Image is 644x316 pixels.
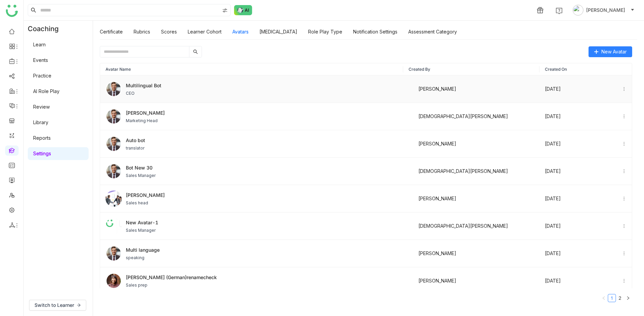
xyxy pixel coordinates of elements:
[571,5,636,16] button: [PERSON_NAME]
[232,29,249,35] a: Avatars
[545,113,561,120] div: [DATE]
[106,163,122,179] img: male.png
[126,137,145,144] span: Auto bot
[188,29,222,35] a: Learner Cohort
[353,29,397,35] a: Notification Settings
[33,151,51,156] a: Settings
[403,63,540,75] th: Created By
[34,301,74,309] span: Switch to Learner
[545,195,561,202] div: [DATE]
[126,164,156,171] span: Bot New 30
[126,109,165,116] span: [PERSON_NAME]
[573,5,583,16] img: avatar
[539,63,632,75] th: Created On
[126,145,145,151] span: translator
[24,21,69,37] div: Coaching
[409,112,534,120] div: [DEMOGRAPHIC_DATA][PERSON_NAME]
[106,81,122,97] img: male.png
[545,250,561,257] div: [DATE]
[589,46,632,57] button: New Avatar
[409,167,534,175] div: [DEMOGRAPHIC_DATA][PERSON_NAME]
[126,90,161,96] span: CEO
[409,140,417,148] img: 684a9aedde261c4b36a3ced9
[100,63,403,75] th: Avatar Name
[126,246,160,253] span: Multi language
[409,249,534,257] div: [PERSON_NAME]
[600,294,608,302] button: Previous Page
[126,255,160,261] span: speaking
[545,222,561,230] div: [DATE]
[126,200,165,206] span: Sales head
[409,167,417,175] img: 684a9b06de261c4b36a3cf65
[409,222,417,230] img: 684a9b06de261c4b36a3cf65
[409,85,417,93] img: 6860d480bc89cb0674c8c7e9
[222,8,228,13] img: search-type.svg
[409,195,417,203] img: 684a9b22de261c4b36a3d00f
[126,191,165,199] span: [PERSON_NAME]
[126,118,165,124] span: Marketing Head
[33,42,46,47] a: Learn
[408,29,457,35] a: Assessment Category
[616,294,624,302] li: 2
[106,218,122,234] img: 68c9481f52e66838b95152f1
[126,219,158,226] span: New Avatar-1
[409,195,534,203] div: [PERSON_NAME]
[33,119,48,125] a: Library
[545,167,561,175] div: [DATE]
[33,88,60,94] a: AI Role Play
[545,277,561,285] div: [DATE]
[409,85,534,93] div: [PERSON_NAME]
[33,73,51,78] a: Practice
[259,29,297,35] a: [MEDICAL_DATA]
[556,7,562,14] img: help.svg
[616,294,624,302] a: 2
[6,5,18,17] img: logo
[106,245,122,262] img: male.png
[608,294,616,302] li: 1
[409,277,417,285] img: 684a9b22de261c4b36a3d00f
[100,29,123,35] a: Certificate
[586,6,625,14] span: [PERSON_NAME]
[308,29,342,35] a: Role Play Type
[608,294,616,302] a: 1
[106,273,122,289] img: female.png
[33,57,48,63] a: Events
[106,190,122,207] img: 68c94f1052e66838b9518aed
[161,29,177,35] a: Scores
[126,274,217,281] span: [PERSON_NAME] (German)renamecheck
[409,112,417,120] img: 684a9b06de261c4b36a3cf65
[409,277,534,285] div: [PERSON_NAME]
[126,173,156,179] span: Sales Manager
[126,282,217,288] span: Sales prep
[33,135,51,141] a: Reports
[126,82,161,89] span: Multilingual Bot
[234,5,252,15] img: ask-buddy-normal.svg
[106,136,122,152] img: male.png
[409,249,417,257] img: 684a9aedde261c4b36a3ced9
[33,104,50,110] a: Review
[29,300,86,311] button: Switch to Learner
[106,108,122,125] img: male.png
[409,140,534,148] div: [PERSON_NAME]
[601,48,627,55] span: New Avatar
[545,85,561,93] div: [DATE]
[545,140,561,148] div: [DATE]
[126,227,158,233] span: Sales Manager
[409,222,534,230] div: [DEMOGRAPHIC_DATA][PERSON_NAME]
[134,29,150,35] a: Rubrics
[624,294,632,302] button: Next Page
